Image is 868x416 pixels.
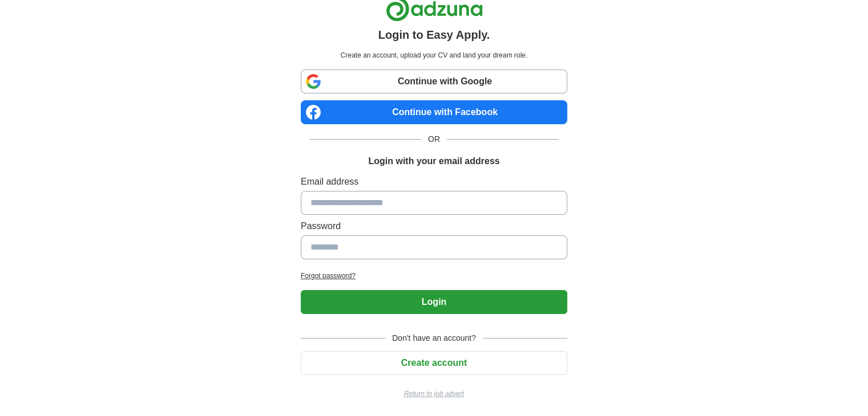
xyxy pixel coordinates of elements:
a: Forgot password? [301,271,567,281]
a: Return to job advert [301,389,567,399]
span: Don't have an account? [385,332,483,344]
button: Create account [301,351,567,375]
a: Continue with Google [301,70,567,93]
p: Create an account, upload your CV and land your dream role. [303,50,565,60]
button: Login [301,290,567,314]
label: Email address [301,175,567,189]
a: Create account [301,358,567,368]
h1: Login with your email address [368,154,499,168]
label: Password [301,219,567,233]
span: OR [421,133,447,145]
a: Continue with Facebook [301,100,567,124]
h1: Login to Easy Apply. [378,26,490,43]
